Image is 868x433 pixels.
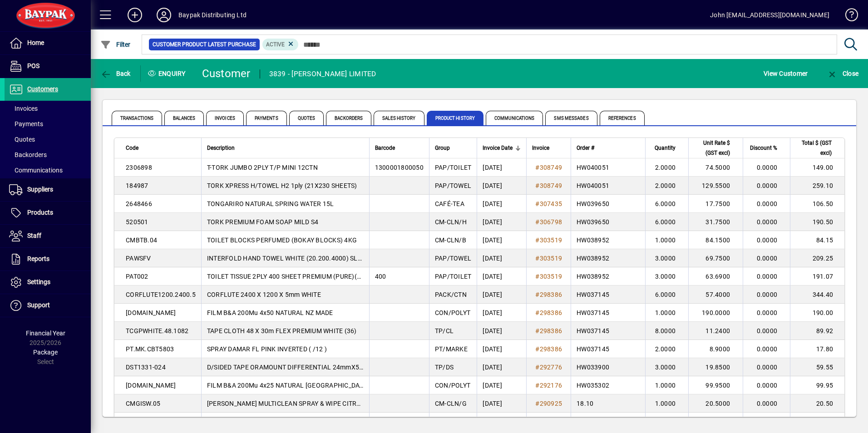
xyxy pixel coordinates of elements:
span: 308749 [540,182,562,189]
td: HW037145 [571,304,645,322]
td: 190.0000 [688,304,743,322]
td: 0.0000 [743,158,790,177]
span: # [535,218,539,226]
span: PAP/TOILET [435,273,472,280]
div: Invoice [532,143,565,153]
span: TONGARIRO NATURAL SPRING WATER 15L [207,200,334,207]
span: # [535,164,539,171]
a: #307435 [532,199,565,209]
span: Quotes [9,136,35,143]
td: 0.0000 [743,413,790,431]
td: HW040051 [571,177,645,195]
td: [DATE] [477,195,526,213]
span: Invoices [206,111,244,125]
td: 18.10 [571,413,645,431]
td: [DATE] [477,340,526,358]
td: [DATE] [477,249,526,267]
td: 0.0000 [743,213,790,231]
span: Product History [427,111,484,125]
a: #298386 [532,308,565,318]
td: 59.55 [790,358,844,376]
td: 129.5500 [688,177,743,195]
td: 3.9500 [688,413,743,431]
div: Quantity [651,143,684,153]
a: Home [5,32,91,54]
span: 298386 [540,309,562,316]
span: # [535,273,539,280]
span: # [535,200,539,207]
span: 2648466 [126,200,152,207]
span: CM-CLN/B [435,236,466,244]
td: 57.4000 [688,285,743,304]
td: 0.0000 [743,177,790,195]
span: 298386 [540,291,562,298]
div: Code [126,143,196,153]
td: HW039650 [571,213,645,231]
td: 0.0000 [743,249,790,267]
td: 0.0000 [743,285,790,304]
span: D/SIDED TAPE ORAMOUNT DIFFERENTIAL 24mmX50M [207,364,369,371]
span: # [535,236,539,244]
td: 19.8500 [688,358,743,376]
td: 0.0000 [743,322,790,340]
span: Sales History [374,111,424,125]
span: Customers [27,85,58,93]
span: Group [435,143,450,153]
span: INTERFOLD HAND TOWEL WHITE (20.200.4000) SLIM FOLD - PREMIUM [207,255,417,262]
a: Knowledge Base [838,2,857,31]
td: 1.0000 [645,304,688,322]
td: 84.15 [790,231,844,249]
td: 0.0000 [743,267,790,285]
span: TAPE CLOTH 48 X 30m FLEX PREMIUM WHITE (36) [207,327,357,335]
span: PT/MARKE [435,345,468,353]
span: SPRAY DAMAR FL PINK INVERTED ( /12 ) [207,345,327,353]
div: Barcode [375,143,424,153]
span: 1300001800050 [375,164,424,171]
span: # [535,364,539,371]
a: Invoices [5,101,91,116]
td: 17.80 [790,340,844,358]
span: 308749 [540,164,562,171]
a: Backorders [5,147,91,162]
td: 74.5000 [688,158,743,177]
span: Discount % [750,143,777,153]
span: Payments [246,111,287,125]
td: 0.0000 [743,340,790,358]
span: Description [207,143,235,153]
span: TP/CL [435,327,454,335]
span: TP/DS [435,364,454,371]
td: 190.00 [790,304,844,322]
span: 303519 [540,273,562,280]
span: 303519 [540,236,562,244]
button: Add [120,7,149,23]
a: Support [5,294,91,317]
td: HW037145 [571,322,645,340]
span: CMGISW.05 [126,400,160,407]
span: Invoice [532,143,549,153]
span: PT.MK.CBT5803 [126,345,174,353]
span: Settings [27,278,50,285]
span: Communications [9,167,63,174]
td: 2.0000 [645,158,688,177]
td: 2.0000 [645,413,688,431]
a: Payments [5,116,91,132]
span: 2306898 [126,164,152,171]
td: 106.50 [790,195,844,213]
a: #308749 [532,181,565,191]
td: 8.9000 [688,340,743,358]
span: Filter [100,41,131,48]
div: John [EMAIL_ADDRESS][DOMAIN_NAME] [710,8,829,22]
span: # [535,400,539,407]
span: Reports [27,255,49,262]
span: 520501 [126,218,148,226]
td: 259.10 [790,177,844,195]
span: CM-CLN/G [435,400,467,407]
span: PAP/TOILET [435,164,472,171]
td: 6.0000 [645,285,688,304]
span: Invoices [9,105,38,112]
a: #292176 [532,380,565,390]
div: Group [435,143,472,153]
a: #298386 [532,344,565,354]
td: [DATE] [477,394,526,413]
span: # [535,382,539,389]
